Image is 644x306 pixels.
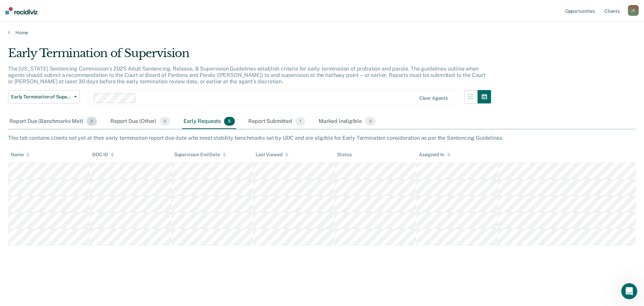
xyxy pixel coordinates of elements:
a: Home [8,30,636,36]
span: 0 [365,117,375,126]
span: Early Termination of Supervision [11,94,71,100]
div: Assigned to [419,152,450,158]
span: 1 [296,117,305,126]
span: 2 [87,117,97,126]
span: 5 [224,117,235,126]
button: JC [628,5,639,16]
div: DOC ID [92,152,114,158]
button: Early Termination of Supervision [8,90,80,103]
img: Recidiviz [5,7,38,14]
div: Clear agents [419,95,448,101]
div: Name [11,152,30,158]
div: Early Requests5 [182,114,236,129]
iframe: Intercom live chat [621,283,637,299]
div: J C [628,5,639,16]
div: Marked Ineligible0 [317,114,377,129]
div: This tab contains clients not yet at their early termination report due date who meet stability b... [8,135,636,141]
div: Status [337,152,352,158]
div: Early Termination of Supervision [8,46,491,65]
div: Report Due (Other)0 [109,114,171,129]
span: 0 [160,117,170,126]
div: Supervision End Date [174,152,226,158]
div: Report Submitted1 [247,114,307,129]
p: The [US_STATE] Sentencing Commission’s 2025 Adult Sentencing, Release, & Supervision Guidelines e... [8,65,485,85]
div: Report Due (Benchmarks Met)2 [8,114,98,129]
div: Last Viewed [256,152,288,158]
